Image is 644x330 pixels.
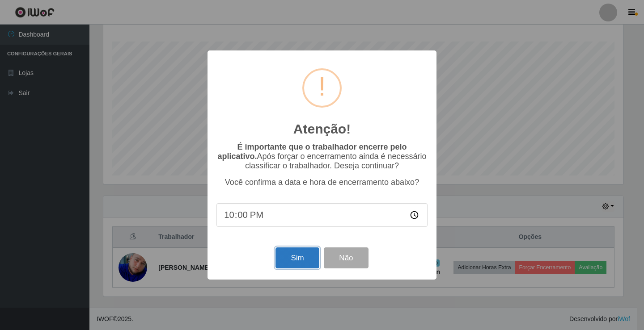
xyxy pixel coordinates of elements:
b: É importante que o trabalhador encerre pelo aplicativo. [217,142,407,161]
p: Após forçar o encerramento ainda é necessário classificar o trabalhador. Deseja continuar? [216,142,428,171]
h2: Atenção! [293,121,351,137]
p: Você confirma a data e hora de encerramento abaixo? [216,178,428,187]
button: Sim [275,247,319,268]
button: Não [324,247,368,268]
